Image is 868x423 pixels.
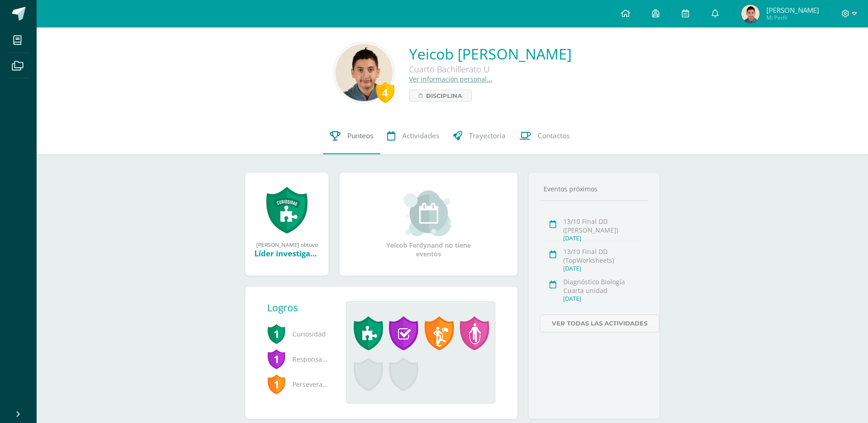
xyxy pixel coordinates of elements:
[380,118,446,154] a: Actividades
[426,90,462,101] span: Disciplina
[409,75,492,83] a: Ver información personal...
[512,118,577,154] a: Contactos
[563,265,645,272] div: [DATE]
[563,247,645,265] div: 13/10 Final DD (TopWorksheets)
[538,131,570,141] span: Contactos
[267,323,286,344] span: 1
[766,5,819,15] span: [PERSON_NAME]
[383,190,474,258] div: Yeicob Ferdynand no tiene eventos
[446,118,512,154] a: Trayectoria
[267,347,331,372] span: Responsabilidad
[267,372,331,397] span: Perseverancia
[267,348,286,369] span: 1
[540,315,659,332] a: Ver todas las actividades
[347,131,373,141] span: Punteos
[409,64,571,75] div: Cuarto Bachillerato U
[563,217,645,234] div: 13/10 Final DD ([PERSON_NAME])
[409,90,472,102] a: Disciplina
[540,184,648,193] div: Eventos próximos
[254,241,319,248] div: [PERSON_NAME] obtuvo
[563,295,645,303] div: [DATE]
[469,131,506,141] span: Trayectoria
[376,82,394,103] div: 4
[409,44,571,64] a: Yeicob [PERSON_NAME]
[323,118,380,154] a: Punteos
[563,234,645,242] div: [DATE]
[335,44,393,101] img: 1e037f313c714389b37107122bdd09a7.png
[741,5,760,23] img: 572862d19bee68d10ba56680a31d7164.png
[563,277,645,295] div: Diagnóstico Biología Cuarta unidad
[267,301,339,314] div: Logros
[267,374,286,395] span: 1
[402,131,439,141] span: Actividades
[404,190,453,236] img: event_small.png
[766,14,819,22] span: Mi Perfil
[267,321,331,347] span: Curiosidad
[254,248,319,259] div: Líder investigador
